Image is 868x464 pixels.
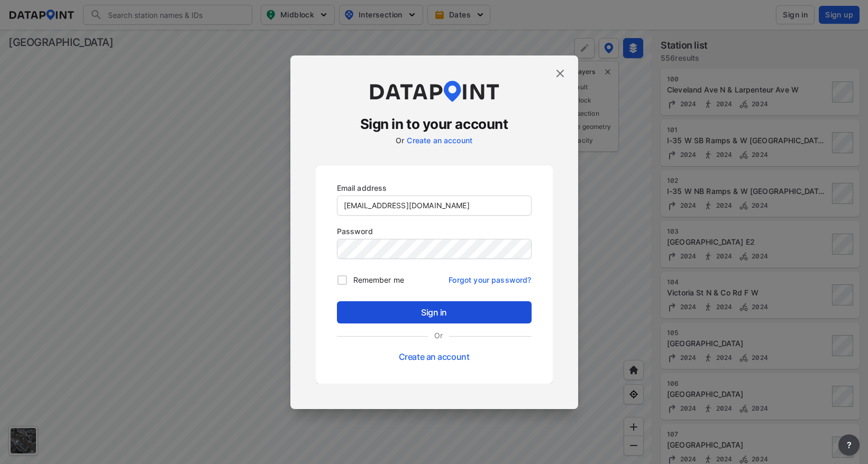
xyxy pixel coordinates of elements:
h3: Sign in to your account [316,115,553,134]
input: you@example.com [337,196,531,215]
span: Remember me [353,274,404,285]
button: more [838,434,860,456]
a: Create an account [407,136,472,145]
span: ? [845,439,853,451]
label: Or [396,136,404,145]
button: Sign in [337,301,532,323]
img: close.efbf2170.svg [554,67,567,80]
img: dataPointLogo.9353c09d.svg [368,81,500,102]
a: Forgot your password? [449,269,531,285]
a: Create an account [399,351,469,362]
p: Password [337,226,532,237]
p: Email address [337,182,532,193]
span: Sign in [345,306,523,319]
label: Or [428,330,449,341]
